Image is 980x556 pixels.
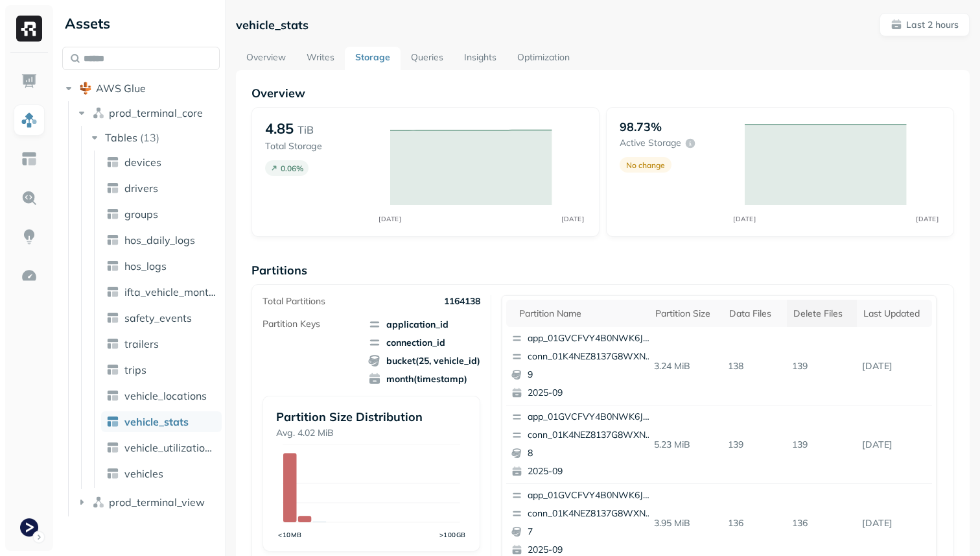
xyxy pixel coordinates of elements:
img: table [106,260,119,272]
a: drivers [101,178,222,199]
button: prod_terminal_view [75,492,220,513]
p: Partition Size Distribution [276,409,467,424]
div: Partition name [519,308,642,320]
p: 0.06 % [281,163,303,173]
p: 136 [787,512,857,535]
a: hos_logs [101,256,222,276]
img: Query Explorer [21,189,38,206]
p: Sep 9, 2025 [857,512,932,535]
div: Delete Files [793,308,850,320]
p: Last 2 hours [906,19,959,31]
p: 2025-09 [528,465,653,478]
span: drivers [124,182,158,195]
img: Asset Explorer [21,151,38,167]
span: AWS Glue [96,82,146,95]
a: Insights [454,47,507,70]
span: vehicle_stats [124,415,189,428]
a: vehicle_locations [101,385,222,406]
p: conn_01K4NEZ8137G8WXNV00CK90XW1 [528,350,653,363]
p: TiB [297,122,314,138]
p: 7 [528,526,653,538]
a: Writes [296,47,345,70]
p: 138 [723,355,787,378]
p: 139 [787,355,857,378]
p: Partition Keys [262,318,320,330]
span: prod_terminal_view [109,496,205,509]
img: Terminal [20,518,38,537]
p: app_01GVCFVY4B0NWK6JYK87JP2WRP [528,489,653,502]
a: vehicle_stats [101,411,222,432]
button: Last 2 hours [880,13,970,36]
img: table [106,389,119,402]
p: 9 [528,369,653,381]
tspan: [DATE] [379,215,402,223]
button: Tables(13) [88,127,221,148]
p: No change [626,160,665,170]
span: vehicle_locations [124,389,207,402]
p: Total Partitions [262,295,325,308]
p: Total Storage [265,140,377,152]
tspan: >100GB [439,531,466,538]
span: connection_id [368,336,480,349]
a: Optimization [507,47,580,70]
img: table [106,467,119,480]
a: safety_events [101,308,222,328]
img: table [106,156,119,169]
p: app_01GVCFVY4B0NWK6JYK87JP2WRP [528,332,653,345]
img: Dashboard [21,73,38,90]
p: 98.73% [620,119,662,134]
a: Queries [401,47,454,70]
a: groups [101,204,222,224]
p: 139 [787,433,857,456]
p: 3.24 MiB [649,355,723,378]
span: trailers [124,337,159,350]
span: safety_events [124,311,192,324]
span: month(timestamp) [368,372,480,385]
p: Avg. 4.02 MiB [276,427,467,439]
div: Last updated [863,308,926,320]
a: Overview [236,47,296,70]
button: prod_terminal_core [75,103,220,123]
span: trips [124,363,146,376]
p: 5.23 MiB [649,433,723,456]
span: ifta_vehicle_months [124,285,216,298]
p: 4.85 [265,119,294,138]
img: namespace [92,106,105,119]
a: devices [101,152,222,173]
a: trailers [101,333,222,354]
a: hos_daily_logs [101,230,222,250]
span: vehicles [124,467,163,480]
p: vehicle_stats [236,18,309,32]
img: Ryft [16,16,42,42]
div: Assets [62,13,220,34]
img: table [106,441,119,454]
img: root [79,82,92,95]
img: namespace [92,496,105,509]
img: table [106,311,119,324]
p: conn_01K4NEZ8137G8WXNV00CK90XW1 [528,429,653,442]
img: table [106,415,119,428]
a: trips [101,359,222,380]
p: 136 [723,512,787,535]
img: table [106,208,119,221]
tspan: <10MB [278,531,302,538]
img: table [106,363,119,376]
img: table [106,285,119,298]
span: devices [124,156,161,169]
p: Sep 9, 2025 [857,355,932,378]
a: vehicles [101,463,222,484]
p: 139 [723,433,787,456]
img: table [106,234,119,247]
button: AWS Glue [62,78,220,99]
p: conn_01K4NEZ8137G8WXNV00CK90XW1 [528,507,653,520]
a: vehicle_utilization_day [101,437,222,458]
a: Storage [345,47,401,70]
p: 1164138 [444,295,480,308]
span: bucket(25, vehicle_id) [368,354,480,367]
span: hos_daily_logs [124,234,195,247]
p: 8 [528,447,653,460]
span: application_id [368,318,480,331]
img: Optimization [21,267,38,284]
span: Tables [105,131,137,144]
p: Sep 9, 2025 [857,433,932,456]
